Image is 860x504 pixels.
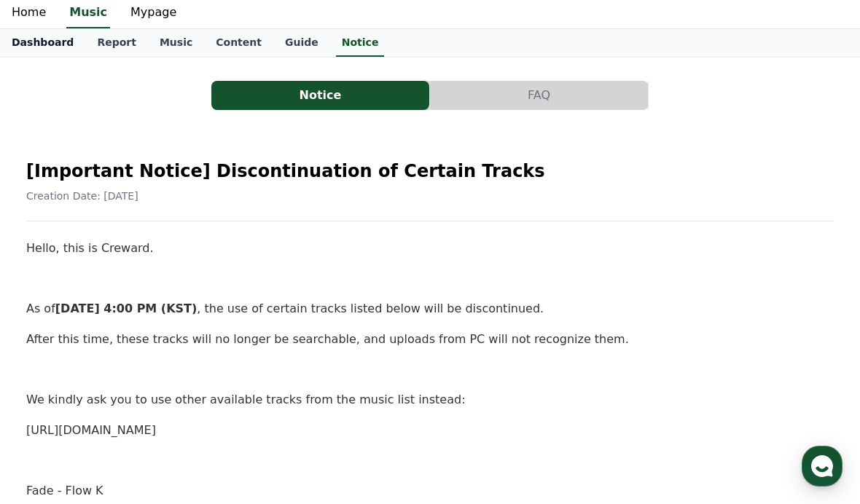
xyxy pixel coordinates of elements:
[26,299,834,318] p: As of , the use of certain tracks listed below will be discontinued.
[26,481,834,500] p: Fade - Flow K
[85,29,148,57] a: Report
[26,190,138,202] span: Creation Date: [DATE]
[55,302,198,315] strong: [DATE] 4:00 PM (KST)
[96,383,188,420] a: Messages
[26,160,834,183] h2: [Important Notice] Discontinuation of Certain Tracks
[430,81,649,110] a: FAQ
[211,81,430,110] a: Notice
[148,29,204,57] a: Music
[26,423,156,437] a: [URL][DOMAIN_NAME]
[121,406,164,417] span: Messages
[26,330,834,349] p: After this time, these tracks will no longer be searchable, and uploads from PC will not recogniz...
[204,29,273,57] a: Content
[26,239,834,258] p: Hello, this is Creward.
[26,390,834,409] p: We kindly ask you to use other available tracks from the music list instead:
[336,29,385,57] a: Notice
[216,405,251,417] span: Settings
[188,383,280,420] a: Settings
[37,405,63,417] span: Home
[273,29,330,57] a: Guide
[430,81,648,110] button: FAQ
[4,383,96,420] a: Home
[211,81,429,110] button: Notice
